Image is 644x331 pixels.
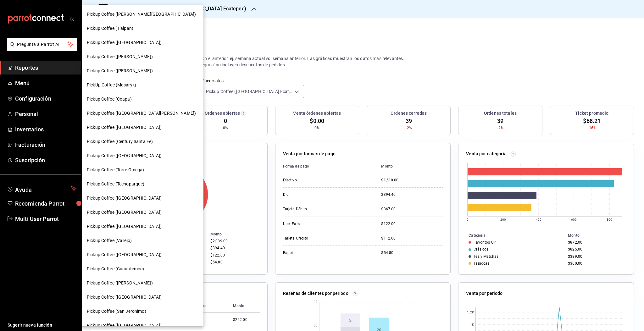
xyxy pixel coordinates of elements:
[87,251,162,258] span: Pickup Coffee ([GEOGRAPHIC_DATA])
[87,209,162,216] span: Pickup Coffee ([GEOGRAPHIC_DATA])
[82,205,203,219] div: Pickup Coffee ([GEOGRAPHIC_DATA])
[82,21,203,36] div: Pickup Coffee (Tlalpan)
[82,177,203,191] div: Pickup Coffee (Tecnoparque)
[82,7,203,21] div: Pickup Coffee ([PERSON_NAME][GEOGRAPHIC_DATA])
[87,124,162,131] span: Pickup Coffee ([GEOGRAPHIC_DATA])
[82,64,203,78] div: Pickup Coffee ([PERSON_NAME])
[82,120,203,135] div: Pickup Coffee ([GEOGRAPHIC_DATA])
[82,290,203,304] div: Pickup Coffee ([GEOGRAPHIC_DATA])
[82,304,203,318] div: Pickup Coffee (San Jeronimo)
[87,25,133,32] span: Pickup Coffee (Tlalpan)
[82,191,203,205] div: Pickup Coffee ([GEOGRAPHIC_DATA])
[87,294,162,301] span: Pickup Coffee ([GEOGRAPHIC_DATA])
[87,167,144,173] span: Pickup Coffee (Torre Omega)
[82,36,203,50] div: Pickup Coffee ([GEOGRAPHIC_DATA])
[87,266,144,272] span: Pickup Coffee (Cuauhtemoc)
[82,219,203,234] div: Pickup Coffee ([GEOGRAPHIC_DATA])
[87,152,162,159] span: Pickup Coffee ([GEOGRAPHIC_DATA])
[87,11,196,18] span: Pickup Coffee ([PERSON_NAME][GEOGRAPHIC_DATA])
[87,138,153,145] span: Pickup Coffee (Century Santa Fe)
[82,92,203,106] div: Pickup Coffee (Coapa)
[87,53,153,60] span: Pickup Coffee ([PERSON_NAME])
[82,135,203,149] div: Pickup Coffee (Century Santa Fe)
[87,195,162,201] span: Pickup Coffee ([GEOGRAPHIC_DATA])
[87,39,162,46] span: Pickup Coffee ([GEOGRAPHIC_DATA])
[82,276,203,290] div: Pickup Coffee ([PERSON_NAME])
[82,78,203,92] div: PickUp Coffee (Masaryk)
[87,181,145,187] span: Pickup Coffee (Tecnoparque)
[82,163,203,177] div: Pickup Coffee (Torre Omega)
[87,96,132,102] span: Pickup Coffee (Coapa)
[82,50,203,64] div: Pickup Coffee ([PERSON_NAME])
[82,234,203,248] div: Pickup Coffee (Vallejo)
[87,223,162,230] span: Pickup Coffee ([GEOGRAPHIC_DATA])
[87,280,153,286] span: Pickup Coffee ([PERSON_NAME])
[82,262,203,276] div: Pickup Coffee (Cuauhtemoc)
[87,322,162,329] span: Pickup Coffee ([GEOGRAPHIC_DATA])
[82,248,203,262] div: Pickup Coffee ([GEOGRAPHIC_DATA])
[87,82,136,88] span: PickUp Coffee (Masaryk)
[87,237,132,244] span: Pickup Coffee (Vallejo)
[87,68,153,74] span: Pickup Coffee ([PERSON_NAME])
[87,308,146,315] span: Pickup Coffee (San Jeronimo)
[87,110,196,117] span: Pickup Coffee ([GEOGRAPHIC_DATA][PERSON_NAME])
[82,106,203,120] div: Pickup Coffee ([GEOGRAPHIC_DATA][PERSON_NAME])
[82,149,203,163] div: Pickup Coffee ([GEOGRAPHIC_DATA])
